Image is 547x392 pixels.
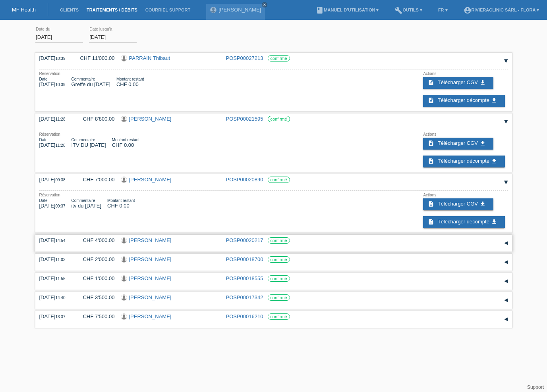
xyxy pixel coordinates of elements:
[218,7,261,13] a: [PERSON_NAME]
[464,6,472,14] i: account_circle
[438,201,478,207] span: Télécharger CGV
[116,77,144,81] div: Montant restant
[438,97,489,103] span: Télécharger décompte
[56,8,83,12] a: Clients
[226,177,263,183] a: POSP00020890
[491,219,497,225] i: get_app
[316,6,324,14] i: book
[500,313,512,325] div: étendre/coller
[500,116,512,128] div: étendre/coller
[39,132,152,136] div: Réservation
[500,177,512,188] div: étendre/coller
[423,156,504,167] a: description Télécharger décompte get_app
[141,8,194,12] a: Courriel Support
[71,77,110,81] div: Commentaire
[39,116,71,122] div: [DATE]
[77,55,115,61] div: CHF 11'000.00
[55,257,65,262] span: 11:03
[55,143,65,148] span: 11:28
[107,198,135,203] div: Montant restant
[479,140,486,146] i: get_app
[423,198,493,210] a: description Télécharger CGV get_app
[71,198,101,209] div: itv du [DATE]
[226,275,263,281] a: POSP00018555
[55,315,65,319] span: 13:37
[438,158,489,164] span: Télécharger décompte
[55,296,65,300] span: 14:40
[129,275,172,281] a: [PERSON_NAME]
[423,71,508,76] div: Actions
[39,256,71,262] div: [DATE]
[268,313,290,320] label: confirmé
[129,237,172,243] a: [PERSON_NAME]
[527,384,544,390] a: Support
[423,216,504,228] a: description Télécharger décompte get_app
[71,198,101,203] div: Commentaire
[129,313,172,319] a: [PERSON_NAME]
[491,158,497,164] i: get_app
[479,79,486,86] i: get_app
[262,2,267,8] a: close
[500,256,512,268] div: étendre/coller
[428,158,434,164] i: description
[428,201,434,207] i: description
[77,237,115,243] div: CHF 4'000.00
[428,97,434,104] i: description
[71,138,106,142] div: Commentaire
[39,198,66,209] div: [DATE]
[71,138,106,148] div: ITV DU [DATE]
[423,132,508,136] div: Actions
[491,97,497,104] i: get_app
[500,294,512,306] div: étendre/coller
[268,237,290,244] label: confirmé
[77,313,115,319] div: CHF 7'500.00
[116,77,144,87] div: CHF 0.00
[39,71,156,76] div: Réservation
[394,6,402,14] i: build
[428,219,434,225] i: description
[500,275,512,287] div: étendre/coller
[268,275,290,282] label: confirmé
[226,313,263,319] a: POSP00016210
[55,178,65,182] span: 09:38
[390,8,426,12] a: buildOutils ▾
[39,294,71,300] div: [DATE]
[39,138,66,148] div: [DATE]
[39,275,71,281] div: [DATE]
[39,77,66,87] div: [DATE]
[77,116,115,122] div: CHF 8'800.00
[226,116,263,122] a: POSP00021595
[129,177,172,183] a: [PERSON_NAME]
[423,138,493,150] a: description Télécharger CGV get_app
[129,256,172,262] a: [PERSON_NAME]
[268,55,290,61] label: confirmé
[55,238,65,243] span: 14:54
[129,294,172,300] a: [PERSON_NAME]
[268,256,290,263] label: confirmé
[423,77,493,89] a: description Télécharger CGV get_app
[434,8,452,12] a: FR ▾
[226,294,263,300] a: POSP00017342
[39,177,71,183] div: [DATE]
[428,140,434,146] i: description
[39,77,66,81] div: Date
[77,294,115,300] div: CHF 3'500.00
[112,138,139,142] div: Montant restant
[129,116,172,122] a: [PERSON_NAME]
[500,237,512,249] div: étendre/coller
[500,55,512,67] div: étendre/coller
[107,198,135,209] div: CHF 0.00
[39,237,71,243] div: [DATE]
[268,294,290,301] label: confirmé
[226,55,263,61] a: POSP00027213
[423,95,504,107] a: description Télécharger décompte get_app
[438,140,478,146] span: Télécharger CGV
[39,193,147,197] div: Réservation
[55,204,65,208] span: 09:37
[77,256,115,262] div: CHF 2'000.00
[55,83,65,87] span: 10:39
[428,79,434,86] i: description
[226,256,263,262] a: POSP00018700
[263,3,267,7] i: close
[479,201,486,207] i: get_app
